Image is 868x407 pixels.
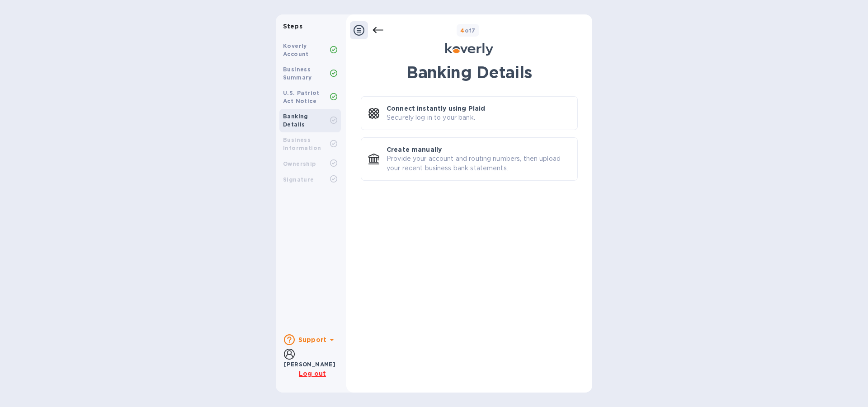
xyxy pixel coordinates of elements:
b: [PERSON_NAME] [284,361,335,368]
b: Ownership [283,160,316,167]
b: Business Summary [283,66,312,81]
b: Koverly Account [283,42,309,57]
p: Securely log in to your bank. [387,113,475,122]
span: 4 [460,27,464,34]
b: Steps [283,23,302,30]
button: Create manuallyProvide your account and routing numbers, then upload your recent business bank st... [361,137,578,181]
b: Banking Details [283,113,308,128]
b: Signature [283,176,314,183]
b: Business Information [283,136,321,151]
b: Support [298,336,326,343]
button: Connect instantly using PlaidSecurely log in to your bank. [361,96,578,130]
u: Log out [299,370,326,377]
p: Connect instantly using Plaid [387,104,485,113]
h1: Banking Details [361,63,578,82]
p: Create manually [387,145,442,154]
p: Provide your account and routing numbers, then upload your recent business bank statements. [387,154,570,173]
b: of 7 [460,27,476,34]
b: U.S. Patriot Act Notice [283,89,320,104]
